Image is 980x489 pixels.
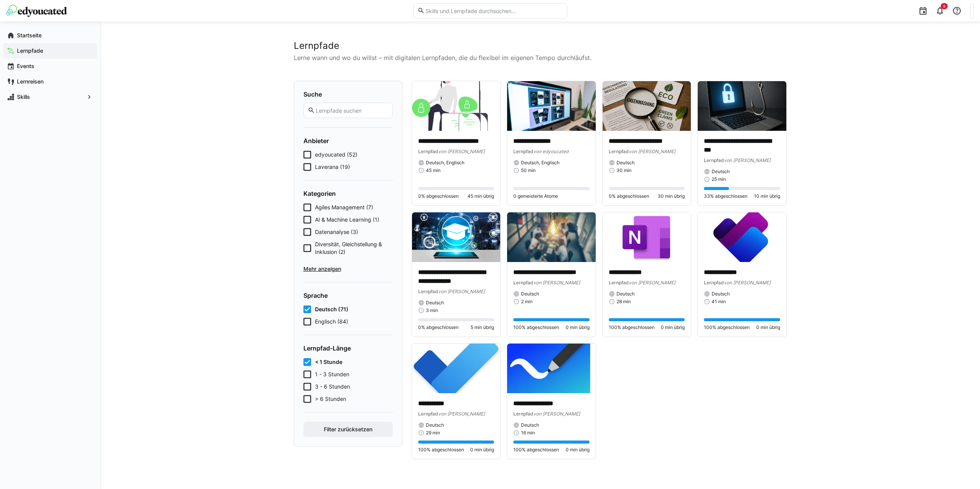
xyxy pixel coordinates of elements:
[426,167,441,174] span: 45 min
[303,137,393,145] h4: Anbieter
[315,395,346,403] span: > 6 Stunden
[629,280,675,285] span: von [PERSON_NAME]
[426,160,464,166] span: Deutsch, Englisch
[425,7,563,14] input: Skills und Lernpfade durchsuchen…
[294,40,787,52] h2: Lernpfade
[754,193,780,199] span: 10 min übrig
[303,265,393,273] span: Mehr anzeigen
[521,299,533,305] span: 2 min
[513,280,533,285] span: Lernpfad
[724,157,771,163] span: von [PERSON_NAME]
[704,280,724,285] span: Lernpfad
[303,422,393,437] button: Filter zurücksetzen
[438,411,485,417] span: von [PERSON_NAME]
[315,107,388,114] input: Lernpfade suchen
[566,447,590,453] span: 0 min übrig
[712,169,730,175] span: Deutsch
[533,411,580,417] span: von [PERSON_NAME]
[616,167,632,174] span: 30 min
[609,149,629,154] span: Lernpfad
[471,324,494,330] span: 5 min übrig
[609,280,629,285] span: Lernpfad
[303,344,393,352] h4: Lernpfad-Länge
[616,299,631,305] span: 28 min
[513,411,533,417] span: Lernpfad
[426,300,444,306] span: Deutsch
[704,157,724,163] span: Lernpfad
[323,426,374,433] span: Filter zurücksetzen
[412,212,501,262] img: image
[756,324,780,330] span: 0 min übrig
[616,160,635,166] span: Deutsch
[418,324,459,330] span: 0% abgeschlossen
[438,289,485,294] span: von [PERSON_NAME]
[303,90,393,98] h4: Suche
[315,371,349,378] span: 1 - 3 Stunden
[513,324,559,330] span: 100% abgeschlossen
[315,358,342,366] span: < 1 Stunde
[315,216,379,224] span: AI & Machine Learning (1)
[507,81,596,131] img: image
[303,190,393,197] h4: Kategorien
[315,318,348,325] span: Englisch (84)
[315,151,357,159] span: edyoucated (52)
[661,324,685,330] span: 0 min übrig
[426,430,440,436] span: 29 min
[609,324,655,330] span: 100% abgeschlossen
[315,383,350,391] span: 3 - 6 Stunden
[426,422,444,428] span: Deutsch
[521,291,539,297] span: Deutsch
[712,291,730,297] span: Deutsch
[609,193,649,199] span: 0% abgeschlossen
[315,240,393,256] span: Diversität, Gleichstellung & Inklusion (2)
[704,324,750,330] span: 100% abgeschlossen
[418,149,438,154] span: Lernpfad
[315,305,348,313] span: Deutsch (71)
[513,447,559,453] span: 100% abgeschlossen
[533,280,580,285] span: von [PERSON_NAME]
[513,149,533,154] span: Lernpfad
[303,292,393,299] h4: Sprache
[418,289,438,294] span: Lernpfad
[412,81,501,131] img: image
[315,163,350,171] span: Laverana (19)
[418,193,459,199] span: 0% abgeschlossen
[470,447,494,453] span: 0 min übrig
[294,53,787,62] p: Lerne wann und wo du willst – mit digitalen Lernpfaden, die du flexibel im eigenen Tempo durchläu...
[698,81,786,131] img: image
[704,193,747,199] span: 33% abgeschlossen
[467,193,494,199] span: 45 min übrig
[521,422,539,428] span: Deutsch
[521,160,560,166] span: Deutsch, Englisch
[533,149,568,154] span: von edyoucated
[507,344,596,393] img: image
[698,212,786,262] img: image
[943,4,945,8] span: 9
[412,344,501,393] img: image
[521,167,536,174] span: 50 min
[418,447,464,453] span: 100% abgeschlossen
[724,280,771,285] span: von [PERSON_NAME]
[658,193,685,199] span: 30 min übrig
[566,324,590,330] span: 0 min übrig
[513,193,558,199] span: 0 gemeisterte Atome
[315,204,373,211] span: Agiles Management (7)
[712,176,726,182] span: 25 min
[521,430,535,436] span: 16 min
[603,212,691,262] img: image
[418,411,438,417] span: Lernpfad
[507,212,596,262] img: image
[426,307,438,314] span: 3 min
[629,149,675,154] span: von [PERSON_NAME]
[603,81,691,131] img: image
[616,291,635,297] span: Deutsch
[438,149,485,154] span: von [PERSON_NAME]
[712,299,726,305] span: 41 min
[315,228,358,236] span: Datenanalyse (3)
